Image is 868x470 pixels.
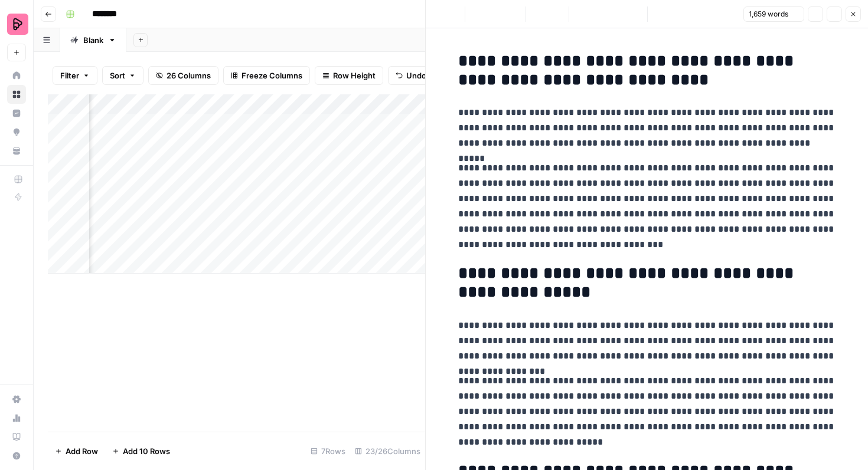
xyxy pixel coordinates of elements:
button: Freeze Columns [223,66,310,85]
a: Insights [7,104,26,123]
div: Blank [83,34,103,46]
button: Sort [102,66,143,85]
a: Learning Hub [7,428,26,446]
a: Usage [7,409,26,428]
button: 26 Columns [148,66,218,85]
a: Home [7,66,26,85]
a: Settings [7,390,26,409]
button: Workspace: Preply [7,9,26,39]
span: Freeze Columns [242,70,302,81]
span: 26 Columns [167,70,211,81]
span: Add Row [66,445,98,457]
span: Filter [60,70,79,81]
span: Undo [406,70,426,81]
span: Row Height [333,70,376,81]
button: Undo [388,66,434,85]
button: Add Row [48,442,105,461]
button: Filter [53,66,97,85]
button: Row Height [315,66,383,85]
button: Help + Support [7,446,26,465]
a: Blank [60,28,126,52]
span: Sort [110,70,125,81]
img: Preply Logo [7,14,28,35]
a: Browse [7,85,26,104]
button: Add 10 Rows [105,442,177,461]
span: 1,659 words [749,9,788,19]
span: Add 10 Rows [123,445,170,457]
div: 7 Rows [306,442,350,461]
a: Your Data [7,142,26,160]
button: 1,659 words [743,6,804,22]
a: Opportunities [7,123,26,142]
div: 23/26 Columns [350,442,425,461]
